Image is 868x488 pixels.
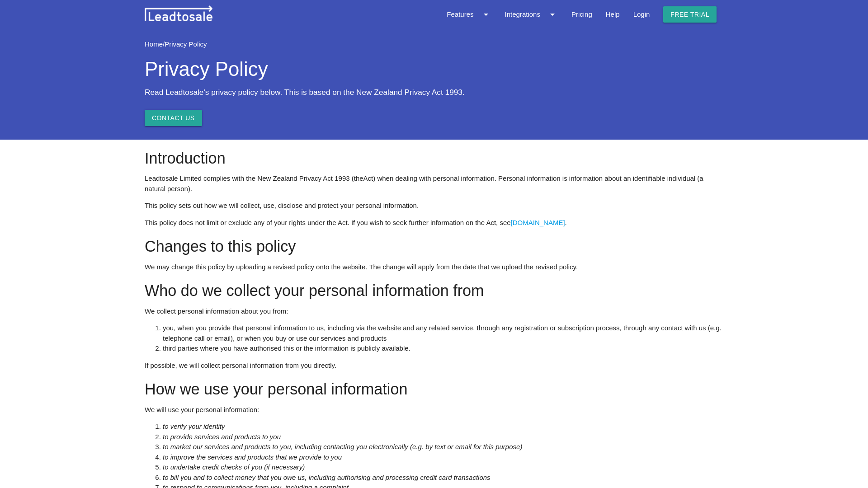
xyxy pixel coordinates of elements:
[163,453,342,461] em: to improve the services and products that we provide to you
[165,40,207,48] a: Privacy Policy
[145,40,163,48] a: Home
[163,463,305,471] em: to undertake credit checks of you (if necessary)
[663,6,717,23] a: Free trial
[363,174,373,182] strong: Act
[145,88,723,97] h5: Read Leadtosale's privacy policy below. This is based on the New Zealand Privacy Act 1993.
[145,282,723,300] h3: Who do we collect your personal information from
[163,443,522,450] em: to market our services and products to you, including contacting you electronically (e.g. by text...
[145,306,723,317] p: We collect personal information about you from:
[145,110,202,126] button: Contact Us
[163,343,723,354] li: third parties where you have authorised this or the information is publicly available.
[145,381,723,398] h3: How we use your personal information
[145,201,723,211] p: This policy sets out how we will collect, use, disclose and protect your personal information.
[145,218,723,228] p: This policy does not limit or exclude any of your rights under the Act. If you wish to seek furth...
[145,238,723,255] h3: Changes to this policy
[145,262,723,272] p: We may change this policy by uploading a revised policy onto the website. The change will apply f...
[145,361,723,371] p: If possible, we will collect personal information from you directly.
[163,422,225,430] em: to verify your identity
[145,5,212,21] img: leadtosale.png
[145,405,723,415] p: We will use your personal information:
[145,49,723,80] h2: Privacy Policy
[163,474,491,481] em: to bill you and to collect money that you owe us, including authorising and processing credit car...
[145,174,723,194] p: Leadtosale Limited complies with the New Zealand Privacy Act 1993 (the ) when dealing with person...
[163,323,723,343] li: you, when you provide that personal information to us, including via the website and any related ...
[145,39,723,50] div: /
[511,219,565,226] a: [DOMAIN_NAME]
[163,433,281,441] em: to provide services and products to you
[145,150,723,167] h3: Introduction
